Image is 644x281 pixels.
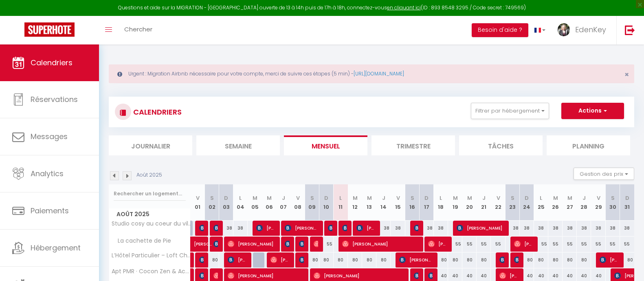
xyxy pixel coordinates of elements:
[296,194,300,202] abbr: V
[462,237,477,252] div: 55
[233,221,248,236] div: 38
[270,252,290,268] span: [PERSON_NAME]
[256,220,275,236] span: [PERSON_NAME]
[262,184,276,221] th: 06
[191,184,205,221] th: 01
[548,221,563,236] div: 38
[299,252,304,268] span: [PERSON_NAME]
[506,184,520,221] th: 23
[110,237,173,246] span: La cachette de Pie
[376,184,391,221] th: 14
[205,252,219,268] div: 80
[290,184,305,221] th: 08
[353,194,358,202] abbr: M
[577,184,591,221] th: 28
[31,131,68,142] span: Messages
[334,252,348,268] div: 80
[399,252,433,268] span: [PERSON_NAME]
[610,247,644,281] iframe: LiveChat chat widget
[136,171,162,179] p: Août 2025
[563,237,577,252] div: 55
[574,168,634,180] button: Gestion des prix
[477,184,491,221] th: 21
[414,220,419,236] span: [PERSON_NAME]
[31,58,73,68] span: Calendriers
[405,184,420,221] th: 16
[620,237,634,252] div: 55
[561,103,624,119] button: Actions
[558,23,570,36] img: ...
[109,135,192,155] li: Journalier
[563,184,577,221] th: 27
[591,221,605,236] div: 38
[228,236,275,252] span: [PERSON_NAME]
[547,135,630,155] li: Planning
[477,237,491,252] div: 55
[305,184,319,221] th: 09
[285,236,290,252] span: [PERSON_NAME]
[118,16,158,44] a: Chercher
[482,194,486,202] abbr: J
[459,135,543,155] li: Tâches
[284,135,367,155] li: Mensuel
[477,252,491,268] div: 80
[563,221,577,236] div: 38
[314,236,319,252] span: [PERSON_NAME]
[499,252,504,268] span: [PERSON_NAME]
[196,135,280,155] li: Semaine
[420,221,434,236] div: 38
[540,194,542,202] abbr: L
[239,194,242,202] abbr: L
[457,220,504,236] span: [PERSON_NAME]
[606,184,620,221] th: 30
[434,221,448,236] div: 38
[548,184,563,221] th: 26
[376,221,391,236] div: 38
[354,70,404,77] a: [URL][DOMAIN_NAME]
[109,208,190,220] span: Août 2025
[625,194,629,202] abbr: D
[31,168,64,179] span: Analytics
[371,135,455,155] li: Trimestre
[434,184,448,221] th: 18
[299,236,304,252] span: Cave Stephane
[448,237,462,252] div: 55
[420,184,434,221] th: 17
[348,184,362,221] th: 12
[440,194,442,202] abbr: L
[567,194,572,202] abbr: M
[213,236,218,252] span: [PERSON_NAME]
[491,237,505,252] div: 55
[131,103,182,121] h3: CALENDRIERS
[228,252,247,268] span: [PERSON_NAME]
[253,194,257,202] abbr: M
[319,237,334,252] div: 55
[114,186,186,201] input: Rechercher un logement...
[376,252,391,268] div: 80
[448,252,462,268] div: 80
[491,184,505,221] th: 22
[462,252,477,268] div: 80
[391,221,405,236] div: 38
[339,194,342,202] abbr: L
[411,194,414,202] abbr: S
[575,24,606,35] span: EdenKey
[471,103,549,119] button: Filtrer par hébergement
[267,194,272,202] abbr: M
[577,252,591,268] div: 80
[625,25,635,35] img: logout
[514,236,533,252] span: [PERSON_NAME]
[31,243,81,253] span: Hébergement
[248,184,262,221] th: 05
[577,237,591,252] div: 55
[552,16,616,44] a: ... EdenKey
[356,220,376,236] span: [PERSON_NAME]
[424,194,429,202] abbr: D
[534,221,548,236] div: 38
[310,194,314,202] abbr: S
[620,184,634,221] th: 31
[334,184,348,221] th: 11
[472,23,528,37] button: Besoin d'aide ?
[620,221,634,236] div: 38
[534,252,548,268] div: 80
